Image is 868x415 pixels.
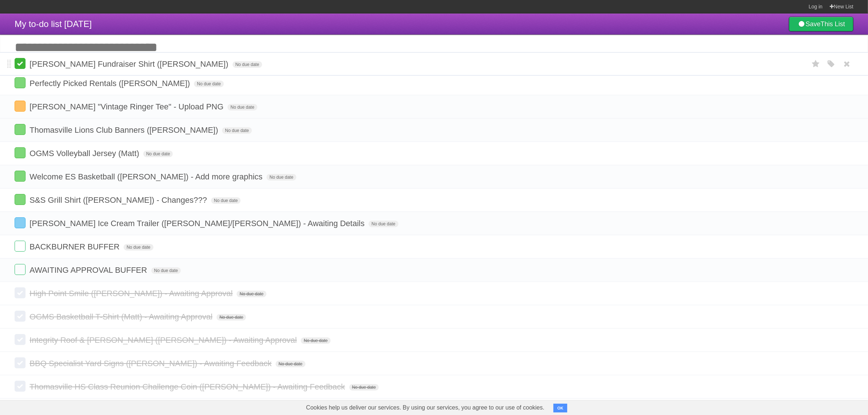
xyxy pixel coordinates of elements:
[15,241,26,252] label: Done
[15,334,26,345] label: Done
[237,291,266,297] span: No due date
[15,217,26,228] label: Done
[15,101,26,112] label: Done
[809,58,823,70] label: Star task
[30,312,214,321] span: OGMS Basketball T-Shirt (Matt) - Awaiting Approval
[30,359,273,368] span: BBQ Specialist Yard Signs ([PERSON_NAME]) - Awaiting Feedback
[30,265,149,275] span: AWAITING APPROVAL BUFFER
[211,197,241,204] span: No due date
[349,384,379,391] span: No due date
[233,61,262,68] span: No due date
[299,400,552,415] span: Cookies help us deliver our services. By using our services, you agree to our use of cookies.
[15,264,26,275] label: Done
[124,244,153,251] span: No due date
[15,58,26,69] label: Done
[30,172,264,181] span: Welcome ES Basketball ([PERSON_NAME]) - Add more graphics
[15,124,26,135] label: Done
[15,147,26,158] label: Done
[301,337,330,344] span: No due date
[15,357,26,368] label: Done
[369,221,398,227] span: No due date
[30,195,209,205] span: S&S Grill Shirt ([PERSON_NAME]) - Changes???
[15,19,92,29] span: My to-do list [DATE]
[194,81,223,87] span: No due date
[30,79,192,88] span: Perfectly Picked Rentals ([PERSON_NAME])
[151,267,181,274] span: No due date
[789,17,853,31] a: SaveThis List
[15,171,26,182] label: Done
[15,77,26,88] label: Done
[30,102,225,111] span: [PERSON_NAME] "Vintage Ringer Tee" - Upload PNG
[30,336,299,345] span: Integrity Roof & [PERSON_NAME] ([PERSON_NAME]) - Awaiting Approval
[30,59,230,69] span: [PERSON_NAME] Fundraiser Shirt ([PERSON_NAME])
[15,194,26,205] label: Done
[30,242,121,251] span: BACKBURNER BUFFER
[30,149,141,158] span: OGMS Volleyball Jersey (Matt)
[30,125,220,135] span: Thomasville Lions Club Banners ([PERSON_NAME])
[276,361,305,367] span: No due date
[227,104,257,110] span: No due date
[30,289,234,298] span: High Point Smile ([PERSON_NAME]) - Awaiting Approval
[15,311,26,322] label: Done
[553,404,568,412] button: OK
[15,381,26,392] label: Done
[217,314,246,321] span: No due date
[15,287,26,298] label: Done
[30,219,366,228] span: [PERSON_NAME] Ice Cream Trailer ([PERSON_NAME]/[PERSON_NAME]) - Awaiting Details
[821,20,845,28] b: This List
[222,127,252,134] span: No due date
[266,174,296,181] span: No due date
[143,151,173,157] span: No due date
[30,382,347,391] span: Thomasville HS Class Reunion Challenge Coin ([PERSON_NAME]) - Awaiting Feedback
